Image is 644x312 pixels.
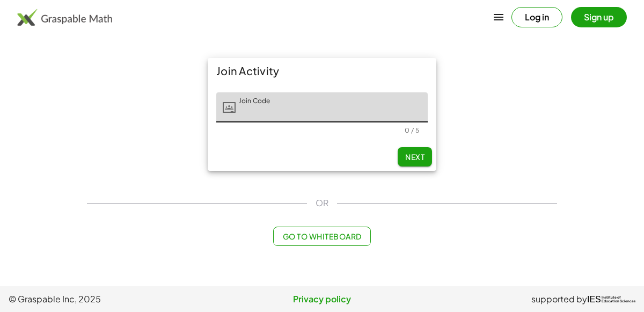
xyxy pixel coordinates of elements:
[405,126,419,134] div: 0 / 5
[273,227,370,246] button: Go to Whiteboard
[587,293,635,306] a: IESInstitute ofEducation Sciences
[282,231,361,241] span: Go to Whiteboard
[316,197,328,209] span: OR
[405,152,425,162] span: Next
[587,294,601,304] span: IES
[531,293,587,306] span: supported by
[9,293,217,306] span: © Graspable Inc, 2025
[602,296,635,303] span: Institute of Education Sciences
[398,147,432,166] button: Next
[571,7,627,27] button: Sign up
[208,58,436,84] div: Join Activity
[511,7,562,27] button: Log in
[217,293,426,306] a: Privacy policy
